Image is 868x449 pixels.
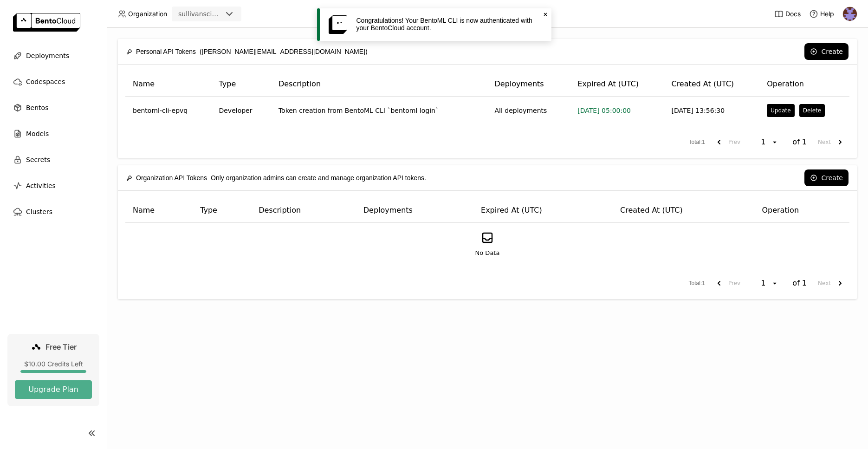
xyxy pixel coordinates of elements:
span: No Data [475,248,500,258]
span: Docs [785,10,801,18]
div: ([PERSON_NAME][EMAIL_ADDRESS][DOMAIN_NAME]) [126,42,368,61]
th: Name [125,72,211,97]
a: Deployments [7,46,99,65]
div: Congratulations! Your BentoML CLI is now authenticated with your BentoCloud account. [356,17,538,32]
span: Activities [26,180,56,191]
a: Free Tier$10.00 Credits LeftUpgrade Plan [7,334,99,406]
th: Type [211,72,271,97]
a: Models [7,124,99,143]
span: Total : 1 [689,138,705,147]
img: Thomas Sullivan [843,7,857,21]
img: logo [13,13,80,32]
button: previous page. current page 1 of 1 [710,134,744,150]
td: All deployments [487,97,570,124]
a: Clusters [7,202,99,221]
span: of 1 [792,137,807,147]
button: next page. current page 1 of 1 [814,275,849,292]
th: Name [125,198,193,223]
div: Help [809,9,834,19]
span: Help [820,10,834,18]
th: Operation [759,72,849,97]
span: Secrets [26,154,50,165]
span: Free Tier [45,342,77,351]
a: Activities [7,176,99,195]
span: Total : 1 [689,279,705,288]
th: Deployments [487,72,570,97]
div: 1 [758,137,771,147]
div: $10.00 Credits Left [15,360,92,368]
td: bentoml-cli-epvq [125,97,211,124]
button: next page. current page 1 of 1 [814,134,849,150]
td: Developer [211,97,271,124]
a: Docs [774,9,801,19]
th: Description [251,198,356,223]
div: sullivanscientific [178,9,222,19]
th: Type [193,198,251,223]
button: Update [767,104,794,117]
span: Personal API Tokens [136,46,196,57]
th: Expired At (UTC) [570,72,664,97]
span: Clusters [26,206,52,217]
button: Create [804,43,849,60]
span: Organization [128,10,167,18]
button: Delete [799,104,825,117]
span: Organization API Tokens [136,173,207,183]
th: Operation [754,198,849,223]
input: Selected sullivanscientific. [223,10,224,19]
th: Expired At (UTC) [473,198,613,223]
div: Only organization admins can create and manage organization API tokens. [126,168,426,188]
svg: open [771,280,778,287]
div: 1 [758,279,771,288]
th: Deployments [356,198,473,223]
th: Description [271,72,487,97]
td: [DATE] 13:56:30 [664,97,759,124]
span: Models [26,128,49,139]
td: Token creation from BentoML CLI `bentoml login` [271,97,487,124]
span: of 1 [792,279,807,288]
button: Upgrade Plan [15,380,92,399]
a: Bentos [7,98,99,117]
span: Codespaces [26,76,65,87]
span: [DATE] 05:00:00 [577,107,631,114]
button: Create [804,169,849,186]
th: Created At (UTC) [613,198,754,223]
th: Created At (UTC) [664,72,759,97]
span: Bentos [26,102,48,113]
button: previous page. current page 1 of 1 [710,275,744,292]
a: Codespaces [7,72,99,91]
span: Deployments [26,50,69,61]
a: Secrets [7,150,99,169]
svg: Close [542,11,549,18]
svg: open [771,138,778,146]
